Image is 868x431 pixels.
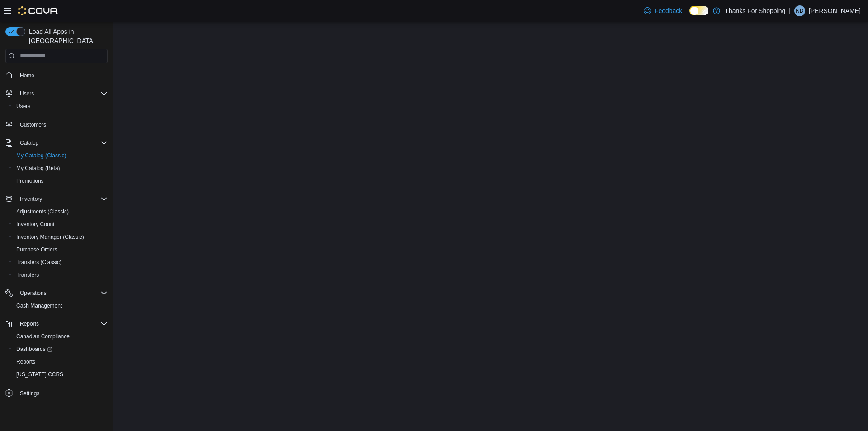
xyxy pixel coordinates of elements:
span: Washington CCRS [13,369,108,380]
span: Users [13,101,108,112]
a: Cash Management [13,300,66,311]
span: Canadian Compliance [16,333,70,340]
a: Inventory Count [13,219,58,230]
span: Promotions [16,177,44,185]
a: Feedback [640,2,686,20]
span: Operations [20,289,47,297]
button: Inventory Manager (Classic) [9,231,111,243]
span: [US_STATE] CCRS [16,371,63,378]
span: Home [16,70,108,81]
div: Nikki Dusyk [794,5,805,16]
button: Users [9,100,111,113]
a: Promotions [13,175,47,186]
span: ND [796,5,803,16]
span: Catalog [20,139,38,147]
span: Inventory Count [16,221,55,228]
button: My Catalog (Beta) [9,162,111,175]
a: Transfers (Classic) [13,257,65,268]
button: Transfers (Classic) [9,256,111,269]
button: Catalog [16,137,42,148]
span: Adjustments (Classic) [13,206,108,217]
a: Settings [16,388,43,399]
span: Transfers (Classic) [13,257,108,268]
button: Home [2,69,111,82]
span: Transfers (Classic) [16,259,61,266]
span: Settings [16,387,108,398]
span: Load All Apps in [GEOGRAPHIC_DATA] [25,27,108,45]
p: | [789,5,791,16]
span: Inventory [20,195,42,203]
span: Users [16,103,30,110]
a: Dashboards [9,343,111,355]
span: Feedback [655,6,682,15]
button: Purchase Orders [9,243,111,256]
span: Adjustments (Classic) [16,208,69,215]
span: Settings [20,390,39,397]
span: Promotions [13,175,108,186]
button: Users [2,87,111,100]
button: Reports [16,318,42,329]
button: Users [16,88,38,99]
a: My Catalog (Beta) [13,163,64,174]
button: Catalog [2,137,111,149]
span: Reports [16,358,35,365]
span: My Catalog (Beta) [16,165,60,172]
a: Transfers [13,270,42,280]
button: Reports [9,355,111,368]
button: My Catalog (Classic) [9,149,111,162]
span: Reports [13,356,108,367]
a: Adjustments (Classic) [13,206,72,217]
p: [PERSON_NAME] [809,5,861,16]
input: Dark Mode [689,6,708,15]
span: Users [16,88,108,99]
button: Operations [16,288,50,298]
span: My Catalog (Beta) [13,163,108,174]
span: Catalog [16,137,108,148]
img: Cova [18,6,58,15]
p: Thanks For Shopping [725,5,785,16]
button: Transfers [9,269,111,281]
a: Inventory Manager (Classic) [13,232,88,242]
span: Operations [16,288,108,298]
span: Transfers [16,271,39,279]
span: Dashboards [13,344,108,355]
span: My Catalog (Classic) [16,152,66,159]
a: Customers [16,119,50,130]
a: Canadian Compliance [13,331,73,342]
span: Users [20,90,34,97]
span: Inventory Manager (Classic) [13,232,108,242]
button: Adjustments (Classic) [9,205,111,218]
button: Settings [2,386,111,399]
span: Customers [16,119,108,130]
span: Reports [16,318,108,329]
span: Purchase Orders [13,244,108,255]
a: [US_STATE] CCRS [13,369,67,380]
button: Canadian Compliance [9,330,111,343]
button: Inventory [16,194,46,204]
span: Reports [20,320,39,327]
span: Cash Management [13,300,108,311]
span: Transfers [13,270,108,280]
span: Cash Management [16,302,62,309]
span: Customers [20,121,46,128]
a: Reports [13,356,39,367]
span: Dashboards [16,346,52,353]
button: Inventory Count [9,218,111,231]
span: Canadian Compliance [13,331,108,342]
a: Users [13,101,34,112]
button: [US_STATE] CCRS [9,368,111,381]
button: Reports [2,317,111,330]
a: Purchase Orders [13,244,61,255]
button: Cash Management [9,299,111,312]
span: Purchase Orders [16,246,57,253]
button: Inventory [2,193,111,205]
span: My Catalog (Classic) [13,150,108,161]
a: Dashboards [13,344,56,355]
a: My Catalog (Classic) [13,150,70,161]
button: Customers [2,118,111,131]
span: Inventory [16,194,108,204]
nav: Complex example [5,65,108,423]
button: Operations [2,287,111,299]
a: Home [16,70,38,81]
